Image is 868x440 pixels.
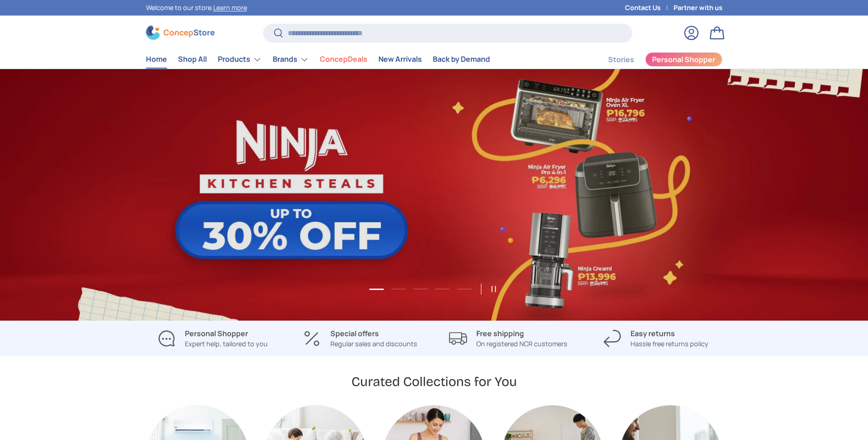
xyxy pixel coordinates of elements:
strong: Easy returns [631,328,675,338]
strong: Free shipping [476,328,524,338]
a: Easy returns Hassle free returns policy [589,328,722,349]
a: Stories [608,51,634,69]
p: Hassle free returns policy [631,339,708,349]
p: Welcome to our store. [146,3,247,13]
a: Products [218,50,262,69]
a: Back by Demand [433,50,490,68]
a: ConcepDeals [320,50,367,68]
nav: Primary [146,50,490,69]
a: Special offers Regular sales and discounts [294,328,427,349]
a: Home [146,50,167,68]
p: Expert help, tailored to you [185,339,268,349]
p: Regular sales and discounts [330,339,417,349]
strong: Personal Shopper [185,328,248,338]
a: Learn more [213,3,247,12]
a: Contact Us [625,3,674,13]
a: Shop All [178,50,207,68]
summary: Products [212,50,267,69]
a: Personal Shopper [645,52,722,67]
nav: Secondary [586,50,722,69]
a: Personal Shopper Expert help, tailored to you [146,328,279,349]
img: ConcepStore [146,26,215,40]
a: New Arrivals [378,50,422,68]
summary: Brands [267,50,314,69]
a: Brands [273,50,309,69]
a: Free shipping On registered NCR customers [442,328,575,349]
a: Partner with us [674,3,722,13]
h2: Curated Collections for You [351,373,517,390]
strong: Special offers [330,328,379,338]
span: Personal Shopper [652,56,715,63]
p: On registered NCR customers [476,339,567,349]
